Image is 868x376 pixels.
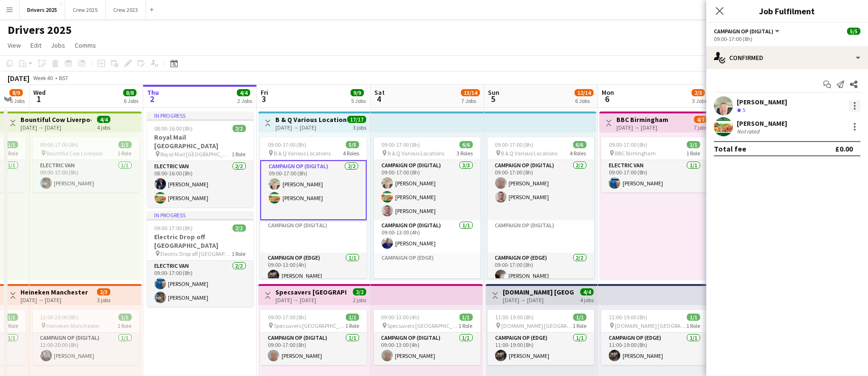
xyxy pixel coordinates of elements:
[503,296,574,304] div: [DATE] → [DATE]
[260,310,367,365] app-job-card: 09:00-17:00 (8h)1/1 Specsavers [GEOGRAPHIC_DATA]1 RoleCampaign Op (Digital)1/109:00-17:00 (8h)[PE...
[601,160,708,193] app-card-role: Electric Van1/109:00-17:00 (8h)[PERSON_NAME]
[570,150,586,157] span: 4 Roles
[97,288,110,295] span: 2/3
[147,211,254,307] app-job-card: In progress09:00-17:00 (8h)2/2Electric Drop off [GEOGRAPHIC_DATA] Electric Drop off [GEOGRAPHIC_D...
[737,128,761,135] div: Not rated
[47,39,69,51] a: Jobs
[503,288,574,296] h3: [DOMAIN_NAME] [GEOGRAPHIC_DATA]
[155,224,193,232] span: 09:00-17:00 (8h)
[488,253,594,299] app-card-role: Campaign Op (Edge)2/209:00-17:00 (8h)[PERSON_NAME]
[351,89,364,96] span: 9/9
[742,106,745,113] span: 5
[692,89,705,96] span: 2/3
[573,314,586,321] span: 1/1
[40,141,79,148] span: 09:00-17:00 (8h)
[353,123,366,131] div: 3 jobs
[147,112,254,119] div: In progress
[488,137,594,278] div: 09:00-17:00 (8h)6/6 B & Q Various Locations4 RolesCampaign Op (Digital)2/209:00-17:00 (8h)[PERSON...
[374,310,480,365] app-job-card: 09:00-13:00 (4h)1/1 Specsavers [GEOGRAPHIC_DATA]1 RoleCampaign Op (Digital)1/109:00-13:00 (4h)[PE...
[686,150,700,157] span: 1 Role
[20,296,88,304] div: [DATE] → [DATE]
[351,97,366,104] div: 5 Jobs
[694,116,707,123] span: 4/7
[343,150,359,157] span: 4 Roles
[374,137,480,278] app-job-card: 09:00-17:00 (8h)6/6 B & Q Various Locations3 RolesCampaign Op (Digital)3/309:00-17:00 (8h)[PERSON...
[616,124,668,131] div: [DATE] → [DATE]
[706,46,868,69] div: Confirmed
[33,137,139,193] app-job-card: 09:00-17:00 (8h)1/1 Bountiful Cow Liverpool1 RoleElectric Van1/109:00-17:00 (8h)[PERSON_NAME]
[4,39,25,51] a: View
[27,39,45,51] a: Edit
[106,0,146,19] button: Crew 2023
[714,35,860,42] div: 09:00-17:00 (8h)
[5,141,18,148] span: 1/1
[261,88,268,97] span: Fri
[47,150,103,157] span: Bountiful Cow Liverpool
[40,314,79,321] span: 12:00-20:00 (8h)
[706,5,868,17] h3: Job Fulfilment
[8,23,72,37] h1: Drivers 2025
[601,310,708,365] app-job-card: 11:00-19:00 (8h)1/1 [DOMAIN_NAME] [GEOGRAPHIC_DATA]1 RoleCampaign Op (Edge)1/111:00-19:00 (8h)[PE...
[495,141,534,148] span: 09:00-17:00 (8h)
[147,161,254,207] app-card-role: Electric Van2/208:00-16:00 (8h)[PERSON_NAME][PERSON_NAME]
[601,333,708,365] app-card-role: Campaign Op (Edge)1/111:00-19:00 (8h)[PERSON_NAME]
[33,160,139,193] app-card-role: Electric Van1/109:00-17:00 (8h)[PERSON_NAME]
[147,112,254,207] app-job-card: In progress08:00-16:00 (8h)2/2Royal Mail [GEOGRAPHIC_DATA] Royal Mail [GEOGRAPHIC_DATA]1 RoleElec...
[488,88,499,97] span: Sun
[51,41,65,50] span: Jobs
[71,39,100,51] a: Comms
[847,28,860,35] span: 5/5
[275,115,346,124] h3: B & Q Various Locations
[4,150,18,157] span: 1 Role
[353,295,366,304] div: 2 jobs
[118,314,132,321] span: 1/1
[237,89,250,96] span: 4/4
[118,141,132,148] span: 1/1
[237,97,252,104] div: 2 Jobs
[161,250,232,257] span: Electric Drop off [GEOGRAPHIC_DATA]
[573,322,586,329] span: 1 Role
[147,88,159,97] span: Thu
[275,296,346,304] div: [DATE] → [DATE]
[381,314,420,321] span: 09:00-13:00 (4h)
[65,0,106,19] button: Crew 2025
[10,89,23,96] span: 8/9
[488,220,594,253] app-card-role-placeholder: Campaign Op (Digital)
[737,119,787,128] div: [PERSON_NAME]
[459,141,473,148] span: 6/6
[601,137,708,193] app-job-card: 09:00-17:00 (8h)1/1 BBC Birmngham1 RoleElectric Van1/109:00-17:00 (8h)[PERSON_NAME]
[59,74,68,81] div: BST
[488,333,594,365] app-card-role: Campaign Op (Edge)1/111:00-19:00 (8h)[PERSON_NAME]
[374,160,480,220] app-card-role: Campaign Op (Digital)3/309:00-17:00 (8h)[PERSON_NAME][PERSON_NAME][PERSON_NAME]
[268,141,306,148] span: 09:00-17:00 (8h)
[260,160,367,220] app-card-role: Campaign Op (Digital)2/209:00-17:00 (8h)[PERSON_NAME][PERSON_NAME]
[118,322,132,329] span: 1 Role
[714,144,746,153] div: Total fee
[501,150,558,157] span: B & Q Various Locations
[10,97,25,104] div: 6 Jobs
[381,141,420,148] span: 09:00-17:00 (8h)
[374,88,385,97] span: Sat
[260,137,367,278] app-job-card: 09:00-17:00 (8h)5/5 B & Q Various Locations4 RolesCampaign Op (Digital)2/209:00-17:00 (8h)[PERSON...
[488,310,594,365] app-job-card: 11:00-19:00 (8h)1/1 [DOMAIN_NAME] [GEOGRAPHIC_DATA]1 RoleCampaign Op (Edge)1/111:00-19:00 (8h)[PE...
[274,150,331,157] span: B & Q Various Locations
[374,333,480,365] app-card-role: Campaign Op (Digital)1/109:00-13:00 (4h)[PERSON_NAME]
[692,97,707,104] div: 3 Jobs
[495,314,534,321] span: 11:00-19:00 (8h)
[575,97,593,104] div: 6 Jobs
[714,28,773,35] span: Campaign Op (Digital)
[97,116,110,123] span: 4/4
[147,233,254,250] h3: Electric Drop off [GEOGRAPHIC_DATA]
[345,322,359,329] span: 1 Role
[5,314,18,321] span: 1/1
[346,141,359,148] span: 5/5
[580,295,594,304] div: 4 jobs
[33,88,46,97] span: Wed
[687,314,700,321] span: 1/1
